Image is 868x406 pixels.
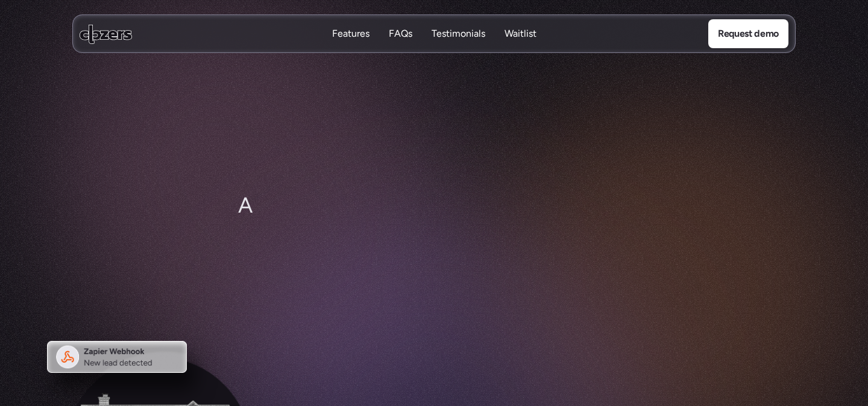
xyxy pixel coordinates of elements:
span: g [442,197,454,226]
span: l [590,197,594,226]
span: A [238,191,252,220]
p: Request demo [718,26,779,42]
span: m [395,197,414,226]
span: n [431,197,442,226]
span: a [325,193,335,222]
span: e [536,197,547,226]
span: t [582,197,590,226]
span: s [606,197,615,226]
h1: Meet Your Comping Co-pilot [271,96,598,186]
span: n [479,197,491,226]
span: h [271,191,283,220]
span: o [562,197,574,226]
a: TestimonialsTestimonials [432,27,485,41]
span: e [345,197,357,226]
span: d [518,197,530,226]
span: . [626,197,629,226]
a: WaitlistWaitlist [505,27,536,41]
span: p [414,197,426,226]
span: t [294,191,301,220]
span: k [336,195,345,225]
span: I [253,191,258,220]
span: s [357,197,367,226]
span: s [616,197,626,226]
span: a [283,191,293,220]
p: Waitlist [505,27,536,40]
a: Book demo [439,236,536,264]
p: Features [332,40,370,54]
p: Features [332,27,370,40]
span: n [506,197,518,226]
p: Watch video [363,242,417,258]
p: FAQs [389,40,412,54]
p: Book demo [464,242,512,258]
a: FeaturesFeatures [332,27,370,41]
span: e [594,197,606,226]
span: t [263,191,271,220]
p: Testimonials [432,40,485,54]
p: FAQs [389,27,412,40]
span: m [307,192,325,221]
p: Waitlist [505,40,536,54]
span: c [373,197,383,226]
span: f [547,197,555,226]
p: Testimonials [432,27,485,40]
span: u [468,197,479,226]
span: r [575,197,582,226]
span: f [555,197,562,226]
span: a [496,197,506,226]
a: FAQsFAQs [389,27,412,41]
span: i [426,197,430,226]
span: o [383,197,395,226]
span: f [460,197,467,226]
a: Request demo [708,19,788,48]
